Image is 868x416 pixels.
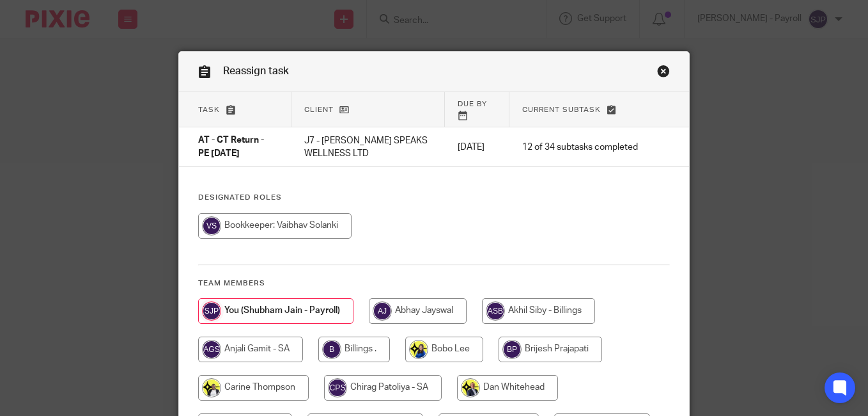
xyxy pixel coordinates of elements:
[198,278,670,289] h4: Team members
[522,106,601,113] span: Current subtask
[198,136,264,159] span: AT - CT Return - PE [DATE]
[304,106,334,113] span: Client
[304,134,432,161] p: J7 - [PERSON_NAME] SPEAKS WELLNESS LTD
[509,127,651,167] td: 12 of 34 subtasks completed
[223,66,289,76] span: Reassign task
[458,141,497,154] p: [DATE]
[458,100,487,108] span: Due by
[198,193,670,203] h4: Designated Roles
[657,65,670,82] a: Close this dialog window
[198,106,220,113] span: Task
